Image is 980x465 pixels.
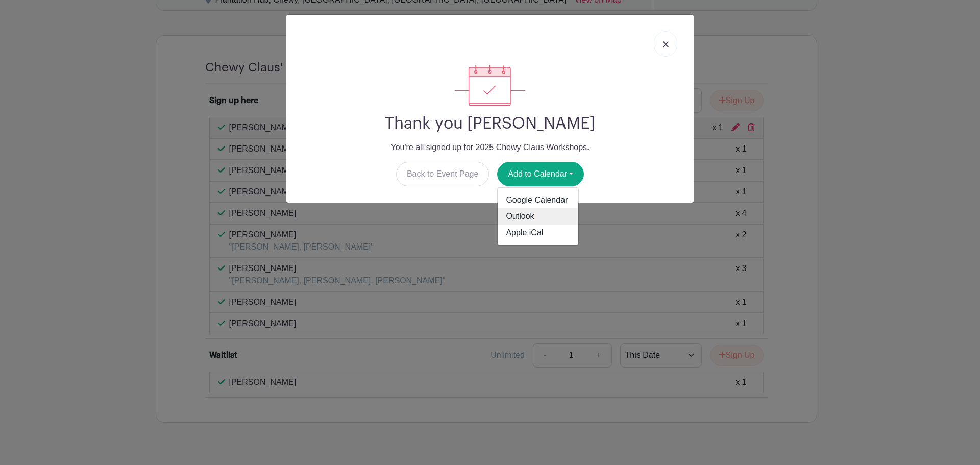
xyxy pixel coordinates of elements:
[498,208,578,225] a: Outlook
[396,162,489,186] a: Back to Event Page
[498,225,578,241] a: Apple iCal
[498,192,578,208] a: Google Calendar
[295,114,685,133] h2: Thank you [PERSON_NAME]
[455,65,525,106] img: signup_complete-c468d5dda3e2740ee63a24cb0ba0d3ce5d8a4ecd24259e683200fb1569d990c8.svg
[663,41,669,47] img: close_button-5f87c8562297e5c2d7936805f587ecaba9071eb48480494691a3f1689db116b3.svg
[497,162,584,186] button: Add to Calendar
[295,141,685,154] p: You're all signed up for 2025 Chewy Claus Workshops.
